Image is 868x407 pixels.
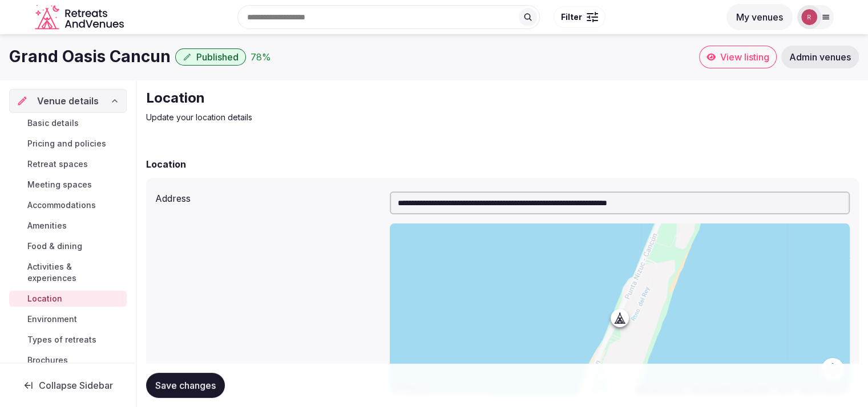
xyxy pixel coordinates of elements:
a: Food & dining [9,238,127,254]
a: Location [9,291,127,307]
span: Pricing and policies [27,138,106,149]
button: Published [175,48,246,66]
svg: Retreats and Venues company logo [35,5,126,30]
span: Venue details [37,94,99,108]
a: Activities & experiences [9,259,127,286]
img: robiejavier [801,9,817,25]
a: Admin venues [781,46,859,68]
span: Types of retreats [27,334,96,345]
h2: Location [146,89,530,107]
a: Brochures [9,352,127,368]
span: Brochures [27,355,68,366]
a: View listing [699,46,777,68]
p: Update your location details [146,112,530,123]
span: Location [27,293,62,304]
span: Environment [27,314,77,325]
a: Amenities [9,218,127,234]
a: Retreat spaces [9,156,127,172]
a: Pricing and policies [9,136,127,152]
button: My venues [726,4,793,30]
span: Admin venues [789,51,851,63]
span: Retreat spaces [27,158,88,170]
div: 78 % [251,50,271,64]
a: My venues [726,11,793,23]
button: Filter [554,6,605,28]
a: Meeting spaces [9,177,127,193]
a: Basic details [9,115,127,131]
span: Basic details [27,117,79,129]
h2: Location [146,157,186,171]
span: Accommodations [27,200,96,211]
span: Filter [561,11,582,23]
span: Collapse Sidebar [39,380,113,391]
h1: Grand Oasis Cancun [9,46,171,68]
span: Activities & experiences [27,261,122,284]
a: Accommodations [9,197,127,213]
button: 78% [251,50,271,64]
button: Save changes [146,373,225,398]
span: Amenities [27,220,67,231]
span: Meeting spaces [27,179,92,190]
a: Environment [9,311,127,327]
a: Types of retreats [9,332,127,348]
span: Food & dining [27,241,82,252]
button: Collapse Sidebar [9,373,127,398]
span: View listing [720,51,769,63]
span: Save changes [155,380,216,391]
a: Visit the homepage [35,5,126,30]
button: Map camera controls [821,358,844,381]
span: Published [196,51,239,63]
div: Address [155,187,381,205]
